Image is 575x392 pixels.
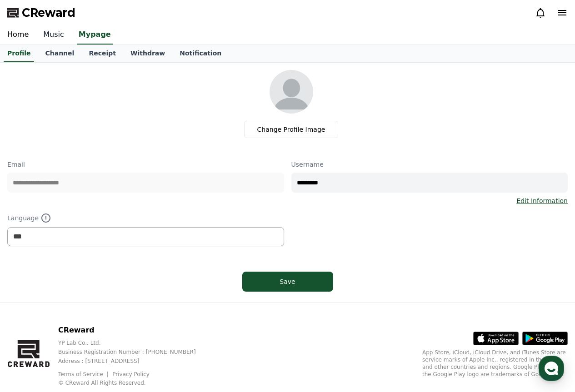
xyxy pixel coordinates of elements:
a: CReward [7,5,75,20]
img: profile_image [270,70,313,114]
div: Save [260,277,315,286]
a: Privacy Policy [112,371,150,377]
label: Change Profile Image [244,121,339,138]
a: Profile [4,45,34,62]
p: © CReward All Rights Reserved. [58,379,210,387]
p: Username [291,160,568,169]
p: Address : [STREET_ADDRESS] [58,357,210,365]
a: Settings [117,288,175,311]
a: Receipt [81,45,123,62]
p: CReward [58,325,210,336]
a: Edit Information [516,196,568,205]
span: Messages [75,302,102,309]
button: Save [242,272,333,292]
a: Withdraw [123,45,172,62]
a: Music [36,25,71,45]
p: Business Registration Number : [PHONE_NUMBER] [58,348,210,356]
a: Terms of Service [58,371,110,377]
p: YP Lab Co., Ltd. [58,339,210,347]
p: Email [7,160,284,169]
a: Notification [172,45,229,62]
p: App Store, iCloud, iCloud Drive, and iTunes Store are service marks of Apple Inc., registered in ... [422,349,568,378]
span: CReward [22,5,75,20]
a: Channel [38,45,81,62]
a: Messages [60,288,117,311]
span: Settings [135,302,157,309]
p: Language [7,213,284,223]
span: Home [23,302,39,309]
a: Home [3,288,60,311]
a: Mypage [77,25,113,45]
